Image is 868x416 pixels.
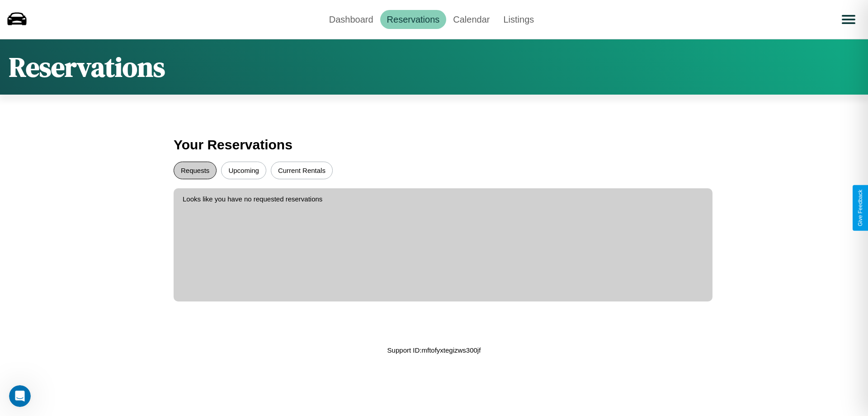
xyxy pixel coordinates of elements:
[857,190,863,226] div: Give Feedback
[183,193,703,205] p: Looks like you have no requested reservations
[496,10,541,29] a: Listings
[9,385,31,407] iframe: Intercom live chat
[9,48,165,86] h1: Reservations
[387,344,481,356] p: Support ID: mftofyxtegizws300jf
[836,7,861,32] button: Open menu
[380,10,447,29] a: Reservations
[271,162,333,179] button: Current Rentals
[221,162,266,179] button: Upcoming
[174,133,694,157] h3: Your Reservations
[322,10,380,29] a: Dashboard
[446,10,496,29] a: Calendar
[174,162,217,179] button: Requests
